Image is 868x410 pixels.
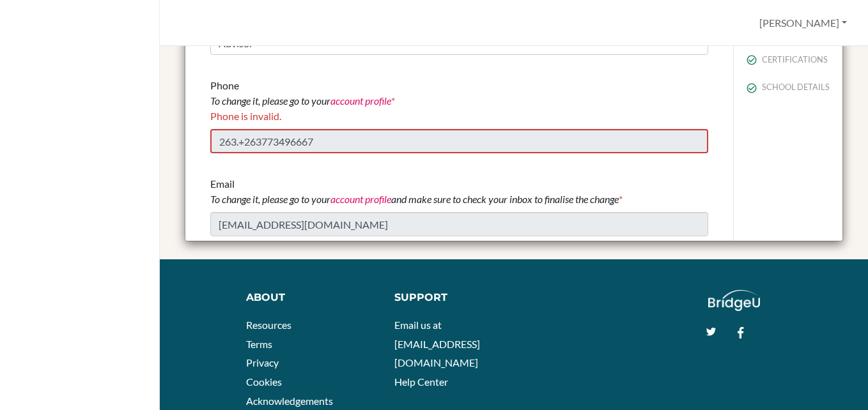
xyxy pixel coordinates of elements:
[754,11,853,35] button: [PERSON_NAME]
[210,79,391,107] span: Phone
[210,110,281,122] span: Phone is invalid.
[708,290,760,311] img: logo_white@2x-f4f0deed5e89b7ecb1c2cc34c3e3d731f90f0f143d5ea2071677605dd97b5244.png
[330,95,391,107] a: account profile
[747,83,757,93] img: check_circle_outline-e4d4ac0f8e9136db5ab2.svg
[210,95,391,107] i: To change it, please go to your
[394,290,502,305] div: Support
[246,319,291,331] a: Resources
[246,376,282,388] a: Cookies
[246,338,272,350] a: Terms
[394,319,480,368] a: Email us at [EMAIL_ADDRESS][DOMAIN_NAME]
[394,376,448,388] a: Help Center
[734,76,842,98] button: SCHOOL DETAILS
[330,193,391,205] a: account profile
[734,49,842,71] button: CERTIFICATIONS
[210,178,619,205] span: Email
[246,356,279,368] a: Privacy
[246,290,366,305] div: About
[210,193,619,205] i: To change it, please go to your and make sure to check your inbox to finalise the change
[246,395,333,407] a: Acknowledgements
[747,55,757,65] img: check_circle_outline-e4d4ac0f8e9136db5ab2.svg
